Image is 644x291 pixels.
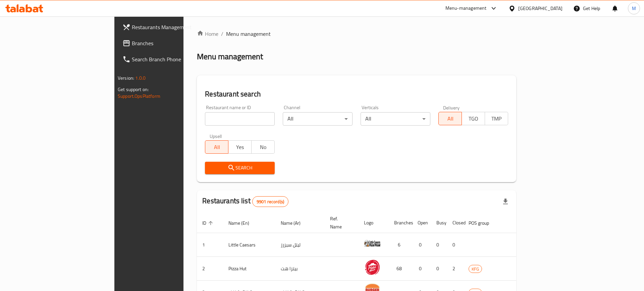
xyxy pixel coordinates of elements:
a: Restaurants Management [117,19,222,35]
span: Menu management [226,30,271,38]
button: TGO [462,112,485,125]
td: 0 [431,257,447,281]
span: TMP [488,114,505,124]
input: Search for restaurant name or ID.. [205,112,275,126]
span: Name (Ar) [281,219,309,227]
button: All [205,140,228,154]
span: ID [202,219,215,227]
span: POS group [469,219,498,227]
img: Pizza Hut [364,259,381,276]
span: All [441,114,459,124]
span: Ref. Name [330,215,351,231]
span: Branches [132,39,217,47]
h2: Restaurant search [205,89,508,99]
span: KFG [469,265,482,273]
td: 2 [447,257,463,281]
td: بيتزا هت [275,257,325,281]
span: All [208,142,226,152]
span: TGO [465,114,482,124]
a: Search Branch Phone [117,51,222,67]
nav: breadcrumb [197,30,516,38]
label: Delivery [443,105,460,110]
span: Restaurants Management [132,23,217,31]
td: Little Caesars [223,233,275,257]
th: Closed [447,213,463,233]
td: 68 [389,257,412,281]
span: Get support on: [118,85,149,94]
td: 0 [412,257,431,281]
td: Pizza Hut [223,257,275,281]
th: Branches [389,213,412,233]
td: 0 [412,233,431,257]
span: Yes [231,142,249,152]
span: M [632,5,636,12]
a: Branches [117,35,222,51]
a: Support.OpsPlatform [118,92,160,100]
img: Little Caesars [364,235,381,252]
div: All [361,112,430,126]
td: ليتل سيزرز [275,233,325,257]
div: Export file [497,194,514,210]
td: 6 [389,233,412,257]
h2: Menu management [197,51,263,62]
th: Open [412,213,431,233]
button: TMP [485,112,508,125]
span: Search [210,164,269,172]
button: Search [205,162,275,174]
h2: Restaurants list [202,196,288,207]
div: Menu-management [445,4,487,12]
button: No [251,140,275,154]
span: Name (En) [228,219,258,227]
span: Search Branch Phone [132,55,217,63]
label: Upsell [210,134,222,138]
span: 9901 record(s) [253,199,288,205]
span: 1.0.0 [135,74,146,82]
span: No [254,142,272,152]
button: Yes [228,140,252,154]
th: Busy [431,213,447,233]
div: All [283,112,353,126]
td: 0 [447,233,463,257]
td: 0 [431,233,447,257]
div: Total records count [252,196,288,207]
div: [GEOGRAPHIC_DATA] [518,5,562,12]
li: / [221,30,223,38]
span: Version: [118,74,134,82]
button: All [438,112,462,125]
th: Logo [359,213,389,233]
